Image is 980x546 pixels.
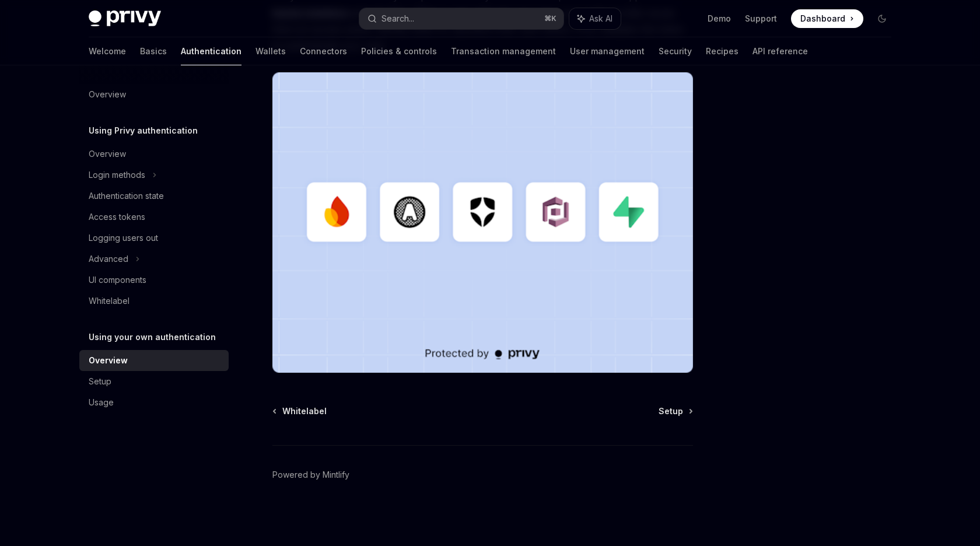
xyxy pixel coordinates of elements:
a: Basics [140,37,167,65]
button: Search...⌘K [359,8,563,29]
img: dark logo [89,10,161,27]
button: Toggle dark mode [873,9,891,28]
a: Access tokens [79,206,229,228]
h5: Using your own authentication [89,330,216,344]
div: Overview [89,147,126,161]
span: Dashboard [800,13,845,24]
span: Setup [659,405,683,417]
div: Overview [89,353,128,367]
a: Whitelabel [79,290,229,311]
a: Setup [79,371,229,392]
div: UI components [89,273,146,287]
span: Whitelabel [282,405,327,417]
a: Logging users out [79,228,229,249]
a: Recipes [706,37,738,65]
a: Powered by Mintlify [272,469,349,481]
div: Setup [89,374,111,388]
a: User management [570,37,645,65]
a: Setup [659,405,692,417]
span: ⌘ K [544,14,556,23]
div: Login methods [89,168,145,182]
a: Authentication [181,37,242,65]
a: API reference [752,37,808,65]
div: Whitelabel [89,294,129,308]
a: Connectors [300,37,347,65]
a: Policies & controls [361,37,437,65]
a: Usage [79,392,229,413]
a: Transaction management [451,37,556,65]
a: Overview [79,84,229,105]
a: Security [659,37,692,65]
div: Access tokens [89,210,145,224]
a: Wallets [256,37,286,65]
a: Overview [79,350,229,371]
div: Logging users out [89,231,158,245]
a: UI components [79,269,229,290]
span: Ask AI [589,13,612,24]
a: Welcome [89,37,126,65]
a: Overview [79,143,229,164]
a: Support [745,13,777,24]
a: Demo [708,13,731,24]
div: Overview [89,87,126,101]
div: Advanced [89,252,128,266]
div: Authentication state [89,189,164,203]
a: Whitelabel [274,405,327,417]
div: Search... [381,12,414,26]
a: Authentication state [79,185,229,206]
a: Dashboard [791,9,863,28]
h5: Using Privy authentication [89,124,198,138]
div: Usage [89,395,114,409]
button: Ask AI [569,8,621,29]
img: JWT-based auth splash [272,72,693,373]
